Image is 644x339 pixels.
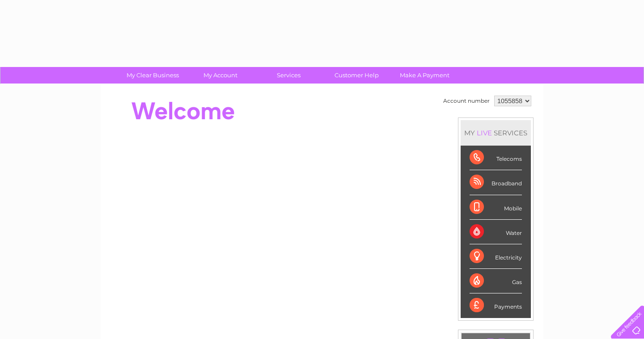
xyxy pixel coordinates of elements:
div: Telecoms [470,146,522,170]
a: Make A Payment [388,67,462,84]
div: Water [470,220,522,244]
div: Gas [470,269,522,293]
a: My Account [184,67,258,84]
div: Electricity [470,244,522,269]
div: Payments [470,293,522,318]
td: Account number [441,93,492,109]
div: LIVE [475,129,494,137]
a: Customer Help [320,67,394,84]
a: Services [252,67,326,84]
div: Broadband [470,170,522,195]
div: MY SERVICES [461,120,531,146]
div: Mobile [470,195,522,220]
a: My Clear Business [116,67,190,84]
